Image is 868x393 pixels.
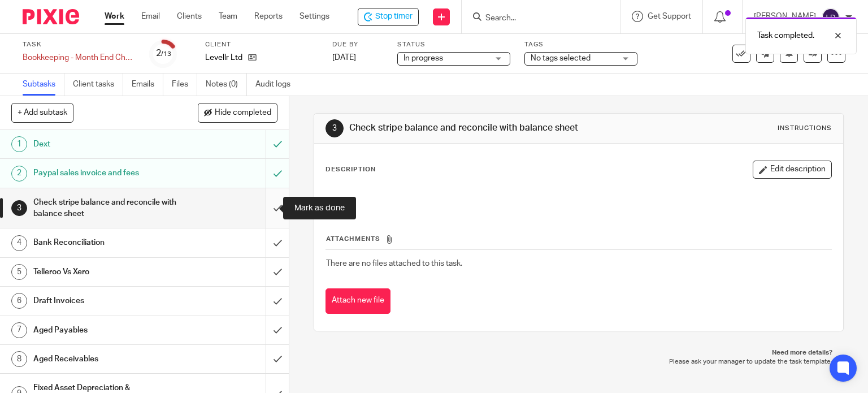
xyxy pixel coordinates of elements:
span: [DATE] [332,54,356,62]
a: Email [141,11,160,22]
a: Team [219,11,237,22]
div: 8 [11,351,27,367]
div: 4 [11,235,27,251]
img: svg%3E [822,8,840,26]
button: Attach new file [325,288,390,314]
p: Task completed. [757,30,814,41]
label: Task [23,40,136,49]
div: 7 [11,322,27,338]
a: Subtasks [23,74,64,96]
h1: Aged Payables [33,322,181,339]
h1: Paypal sales invoice and fees [33,165,181,182]
a: Client tasks [73,74,123,96]
a: Audit logs [255,74,299,96]
div: 3 [325,119,344,137]
span: Attachments [326,236,380,242]
a: Reports [254,11,283,22]
button: Edit description [753,161,832,179]
p: Description [325,165,376,174]
a: Files [172,74,197,96]
h1: Dext [33,136,181,153]
button: + Add subtask [11,103,73,122]
label: Due by [332,40,383,49]
a: Settings [300,11,329,22]
h1: Bank Reconciliation [33,234,181,251]
span: Hide completed [215,109,271,118]
button: Hide completed [198,103,277,122]
div: Levellr Ltd - Bookkeeping - Month End Checks - Levellr [358,8,419,26]
div: 6 [11,293,27,309]
p: Please ask your manager to update the task template. [325,357,833,366]
div: 3 [11,200,27,216]
small: /13 [161,51,171,57]
h1: Aged Receivables [33,351,181,368]
a: Notes (0) [206,74,247,96]
div: 1 [11,136,27,152]
label: Client [205,40,318,49]
div: 2 [156,47,171,60]
h1: Draft Invoices [33,292,181,309]
span: In progress [403,54,443,62]
span: There are no files attached to this task. [326,260,462,267]
span: Stop timer [375,11,413,23]
p: Need more details? [325,348,833,357]
a: Emails [132,74,163,96]
div: 2 [11,166,27,182]
span: No tags selected [531,54,591,62]
p: Levellr Ltd [205,52,242,63]
a: Clients [177,11,202,22]
h1: Check stripe balance and reconcile with balance sheet [349,122,602,134]
label: Status [397,40,510,49]
div: Instructions [778,124,832,133]
a: Work [105,11,124,22]
img: Pixie [23,9,79,24]
h1: Telleroo Vs Xero [33,264,181,280]
div: Bookkeeping - Month End Checks - Levellr [23,52,136,63]
div: 5 [11,264,27,280]
h1: Check stripe balance and reconcile with balance sheet [33,194,181,223]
